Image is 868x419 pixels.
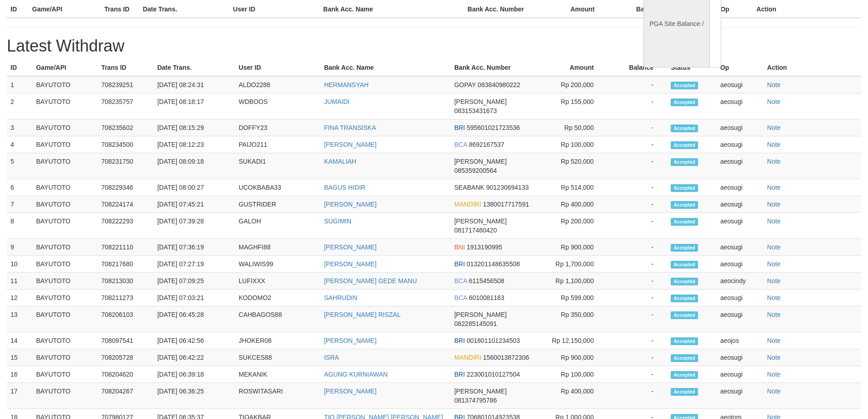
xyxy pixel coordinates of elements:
[537,306,607,332] td: Rp 350,000
[235,273,320,290] td: LUFIXXX
[537,76,607,93] td: Rp 200,000
[537,383,607,409] td: Rp 400,000
[767,81,781,88] a: Note
[32,196,98,213] td: BAYUTOTO
[607,273,667,290] td: -
[154,306,235,332] td: [DATE] 06:45:28
[324,337,376,344] a: [PERSON_NAME]
[454,227,497,234] span: 081717460420
[319,1,464,18] th: Bank Acc. Name
[154,213,235,239] td: [DATE] 07:39:28
[32,273,98,290] td: BAYUTOTO
[607,256,667,273] td: -
[154,290,235,306] td: [DATE] 07:03:21
[454,243,465,251] span: BNI
[607,239,667,256] td: -
[324,354,339,361] a: ISRA
[454,354,481,361] span: MANDIRI
[235,59,320,76] th: User ID
[32,76,98,93] td: BAYUTOTO
[717,196,764,213] td: aeosugi
[467,260,520,268] span: 013201148635508
[767,277,781,285] a: Note
[671,337,698,345] span: Accepted
[154,153,235,179] td: [DATE] 08:09:18
[154,119,235,136] td: [DATE] 08:15:29
[7,153,32,179] td: 5
[537,273,607,290] td: Rp 1,100,000
[537,179,607,196] td: Rp 514,000
[139,1,229,18] th: Date Trans.
[467,337,520,344] span: 001801101234503
[154,366,235,383] td: [DATE] 06:39:18
[32,349,98,366] td: BAYUTOTO
[98,239,154,256] td: 708221110
[32,136,98,153] td: BAYUTOTO
[454,388,507,395] span: [PERSON_NAME]
[324,388,376,395] a: [PERSON_NAME]
[154,273,235,290] td: [DATE] 07:09:25
[671,82,698,89] span: Accepted
[767,98,781,105] a: Note
[235,213,320,239] td: GALOH
[607,213,667,239] td: -
[671,244,698,252] span: Accepted
[32,332,98,349] td: BAYUTOTO
[607,383,667,409] td: -
[154,239,235,256] td: [DATE] 07:36:19
[154,93,235,119] td: [DATE] 08:18:17
[7,179,32,196] td: 6
[324,311,401,318] a: [PERSON_NAME] RISZAL
[607,306,667,332] td: -
[98,153,154,179] td: 708231750
[7,213,32,239] td: 8
[29,1,101,18] th: Game/API
[235,76,320,93] td: ALDO2288
[671,261,698,269] span: Accepted
[32,306,98,332] td: BAYUTOTO
[483,201,529,208] span: 1380017717591
[7,59,32,76] th: ID
[7,273,32,290] td: 11
[320,59,451,76] th: Bank Acc. Name
[235,290,320,306] td: KODOMO2
[767,388,781,395] a: Note
[454,141,467,148] span: BCA
[154,256,235,273] td: [DATE] 07:27:19
[671,388,698,396] span: Accepted
[469,294,504,301] span: 6010081163
[767,260,781,268] a: Note
[717,366,764,383] td: aeosugi
[537,332,607,349] td: Rp 12,150,000
[32,383,98,409] td: BAYUTOTO
[154,76,235,93] td: [DATE] 08:24:31
[235,306,320,332] td: CAHBAGOS88
[98,119,154,136] td: 708235602
[767,354,781,361] a: Note
[607,332,667,349] td: -
[464,1,536,18] th: Bank Acc. Number
[32,290,98,306] td: BAYUTOTO
[7,256,32,273] td: 10
[536,1,608,18] th: Amount
[324,277,417,285] a: [PERSON_NAME] GEDE MANU
[154,196,235,213] td: [DATE] 07:45:21
[7,76,32,93] td: 1
[537,136,607,153] td: Rp 100,000
[467,124,520,131] span: 595601021723536
[767,371,781,378] a: Note
[235,93,320,119] td: WDBOOS
[324,158,356,165] a: KAMALIAH
[235,366,320,383] td: MEKANIK
[767,217,781,225] a: Note
[717,136,764,153] td: aeosugi
[235,153,320,179] td: SUKADI1
[537,119,607,136] td: Rp 50,000
[32,179,98,196] td: BAYUTOTO
[454,81,476,88] span: GOPAY
[537,256,607,273] td: Rp 1,700,000
[98,93,154,119] td: 708235757
[154,332,235,349] td: [DATE] 06:42:56
[469,277,504,285] span: 6115456508
[671,218,698,226] span: Accepted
